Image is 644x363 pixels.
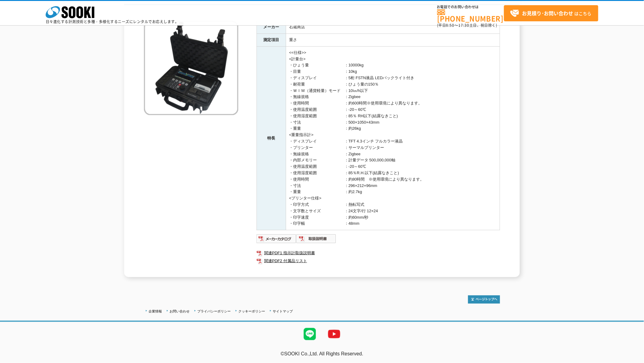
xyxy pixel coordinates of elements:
a: クッキーポリシー [238,309,265,313]
img: LINE [298,322,322,346]
a: 企業情報 [149,309,162,313]
a: サイトマップ [273,309,293,313]
td: <<仕様>> <計量台> ・ひょう量 ：10000kg ・目量 ：10kg ・ディスプレイ ：5桁 FSTN液晶 LEDバックライト付き ・耐荷重 ：ひょう量の150％ ・ＷＩＭ（通貨軽量）モー... [286,46,500,230]
a: プライバシーポリシー [197,309,231,313]
img: 無線式ロードメーター RWN-900F-10T/2PAD [144,21,238,115]
span: お電話でのお問い合わせは [437,5,504,9]
th: 測定項目 [257,33,286,46]
span: 17:30 [458,23,469,28]
img: 取扱説明書 [296,234,336,244]
a: 関連PDF1 指示計取扱説明書 [257,249,500,257]
a: お見積り･お問い合わせはこちら [504,5,598,21]
span: (平日 ～ 土日、祝日除く) [437,23,497,28]
span: 8:50 [446,23,455,28]
a: テストMail [621,358,644,363]
img: メーカーカタログ [257,234,296,244]
span: はこちら [510,9,592,18]
a: 取扱説明書 [296,238,336,242]
td: 重さ [286,33,500,46]
strong: お見積り･お問い合わせ [522,9,573,17]
a: 関連PDF2 付属品リスト [257,257,500,265]
img: YouTube [322,322,346,346]
img: トップページへ [468,295,500,304]
a: [PHONE_NUMBER] [437,9,504,22]
a: メーカーカタログ [257,238,296,242]
th: 特長 [257,46,286,230]
a: お問い合わせ [170,309,190,313]
p: 日々進化する計測技術と多種・多様化するニーズにレンタルでお応えします。 [46,20,179,23]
